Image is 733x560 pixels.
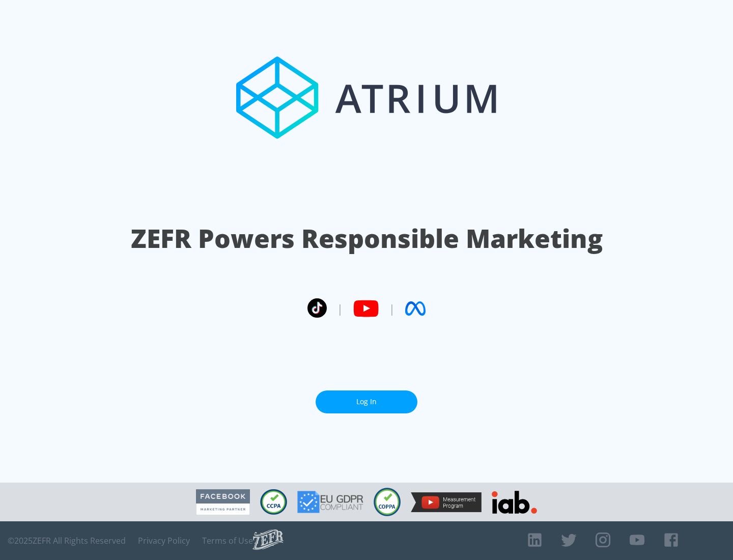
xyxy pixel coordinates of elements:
img: Facebook Marketing Partner [196,489,250,515]
img: COPPA Compliant [374,488,401,516]
a: Terms of Use [202,536,253,546]
img: CCPA Compliant [260,489,287,515]
img: IAB [492,491,537,514]
span: © 2025 ZEFR All Rights Reserved [8,536,126,546]
h1: ZEFR Powers Responsible Marketing [131,221,603,256]
img: GDPR Compliant [297,491,363,513]
a: Privacy Policy [138,536,190,546]
a: Log In [316,390,417,413]
span: | [389,301,395,316]
span: | [337,301,343,316]
img: YouTube Measurement Program [411,492,482,512]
